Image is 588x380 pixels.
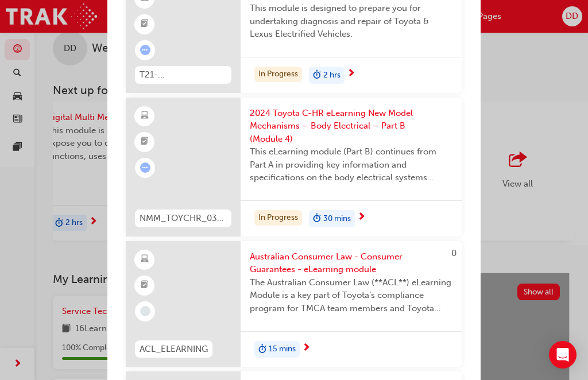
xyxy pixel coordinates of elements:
[141,252,149,267] span: learningResourceType_ELEARNING-icon
[313,211,321,226] span: duration-icon
[140,212,227,225] span: NMM_TOYCHR_032024_MODULE_4
[140,45,150,55] span: learningRecordVerb_ATTEMPT-icon
[258,342,266,357] span: duration-icon
[269,343,296,356] span: 15 mins
[347,69,355,79] span: next-icon
[451,248,457,258] span: 0
[313,68,321,83] span: duration-icon
[250,107,453,146] span: 2024 Toyota C-HR eLearning New Model Mechanisms – Body Electrical – Part B (Module 4)
[140,306,150,316] span: learningRecordVerb_NONE-icon
[302,343,311,354] span: next-icon
[140,162,150,173] span: learningRecordVerb_ATTEMPT-icon
[141,17,149,32] span: booktick-icon
[140,343,208,356] span: ACL_ELEARNING
[141,134,149,149] span: booktick-icon
[323,69,341,82] span: 2 hrs
[126,98,462,236] a: NMM_TOYCHR_032024_MODULE_42024 Toyota C-HR eLearning New Model Mechanisms – Body Electrical – Par...
[126,241,462,367] a: 0ACL_ELEARNINGAustralian Consumer Law - Consumer Guarantees - eLearning moduleThe Australian Cons...
[250,2,453,41] span: This module is designed to prepare you for undertaking diagnosis and repair of Toyota & Lexus Ele...
[250,145,453,184] span: This eLearning module (Part B) continues from Part A in providing key information and specificati...
[357,212,366,223] span: next-icon
[254,210,302,226] div: In Progress
[254,67,302,82] div: In Progress
[323,212,351,226] span: 30 mins
[140,68,227,82] span: T21-FOD_HVIS_PREREQ
[141,278,149,293] span: booktick-icon
[141,108,149,123] span: learningResourceType_ELEARNING-icon
[250,250,453,276] span: Australian Consumer Law - Consumer Guarantees - eLearning module
[250,276,453,315] span: The Australian Consumer Law (**ACL**) eLearning Module is a key part of Toyota’s compliance progr...
[549,341,577,369] div: Open Intercom Messenger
